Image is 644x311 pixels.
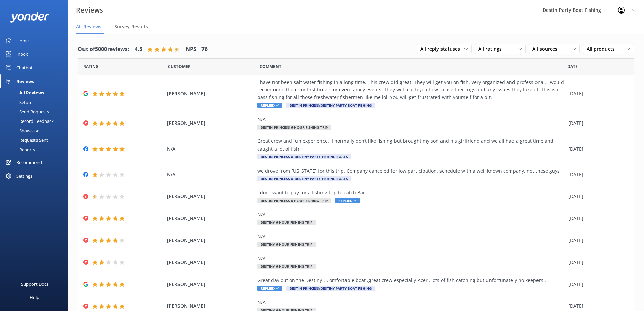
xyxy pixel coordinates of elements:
[257,116,565,123] div: N/A
[532,45,562,53] span: All sources
[10,12,49,23] img: yonder-white-logo.png
[257,264,316,269] span: Destiny 6-Hour Fishing Trip
[257,103,282,108] span: Replied
[4,88,68,97] a: All Reviews
[257,255,565,262] div: N/A
[16,61,33,74] div: Chatbot
[568,119,625,127] div: [DATE]
[257,233,565,240] div: N/A
[16,34,29,47] div: Home
[167,215,254,222] span: [PERSON_NAME]
[257,211,565,218] div: N/A
[167,90,254,97] span: [PERSON_NAME]
[257,125,331,130] span: Destin Princess 6-Hour Fishing Trip
[16,74,34,88] div: Reviews
[201,45,208,54] h4: 76
[4,145,35,154] div: Reports
[4,116,68,126] a: Record Feedback
[16,156,42,169] div: Recommend
[167,119,254,127] span: [PERSON_NAME]
[4,145,68,154] a: Reports
[257,176,351,181] span: Destin Princess & Destiny Party Fishing Boats
[286,286,375,291] span: Destin Princess/Destiny Party Boat Fishing
[257,137,565,153] div: Great crew and fun experience. I normally don’t like fishing but brought my son and his girlfrien...
[568,193,625,200] div: [DATE]
[286,103,375,108] span: Destin Princess/Destiny Party Boat Fishing
[4,116,54,126] div: Record Feedback
[167,171,254,178] span: N/A
[257,298,565,306] div: N/A
[186,45,196,54] h4: NPS
[21,277,48,291] div: Support Docs
[4,126,39,135] div: Showcase
[16,169,32,183] div: Settings
[78,45,129,54] h4: Out of 5000 reviews:
[568,237,625,244] div: [DATE]
[4,107,49,116] div: Send Requests
[478,45,506,53] span: All ratings
[257,286,282,291] span: Replied
[568,259,625,266] div: [DATE]
[4,97,68,107] a: Setup
[30,291,39,304] div: Help
[4,135,48,145] div: Requests Sent
[4,97,31,107] div: Setup
[167,145,254,153] span: N/A
[420,45,464,53] span: All reply statuses
[567,63,578,70] span: Date
[83,63,99,70] span: Date
[257,167,565,175] div: we drove from [US_STATE] for this trip. Company canceled for low participation. schedule with a w...
[257,220,316,225] span: Destiny 6-Hour Fishing Trip
[4,126,68,135] a: Showcase
[257,242,316,247] span: Destiny 6-Hour Fishing Trip
[167,281,254,288] span: [PERSON_NAME]
[568,215,625,222] div: [DATE]
[135,45,142,54] h4: 4.5
[167,193,254,200] span: [PERSON_NAME]
[257,198,331,203] span: Destin Princess 6-Hour Fishing Trip
[4,107,68,116] a: Send Requests
[168,63,191,70] span: Date
[260,63,281,70] span: Question
[257,276,565,284] div: Great day out on the Destiny . Comfortable boat ,great crew especially Acer .Lots of fish catchin...
[257,189,565,196] div: I don’t want to pay for a fishing trip to catch Bait.
[335,198,360,203] span: Replied
[16,47,28,61] div: Inbox
[167,259,254,266] span: [PERSON_NAME]
[167,302,254,310] span: [PERSON_NAME]
[76,5,103,16] h3: Reviews
[568,145,625,153] div: [DATE]
[568,171,625,178] div: [DATE]
[587,45,619,53] span: All products
[167,237,254,244] span: [PERSON_NAME]
[4,135,68,145] a: Requests Sent
[568,90,625,97] div: [DATE]
[114,23,148,30] span: Survey Results
[257,154,351,159] span: Destin Princess & Destiny Party Fishing Boats
[4,88,44,97] div: All Reviews
[568,302,625,310] div: [DATE]
[568,281,625,288] div: [DATE]
[76,23,101,30] span: All Reviews
[257,79,565,101] div: I have not been salt water fishing in a long time. This crew did great. They will get you on fish...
